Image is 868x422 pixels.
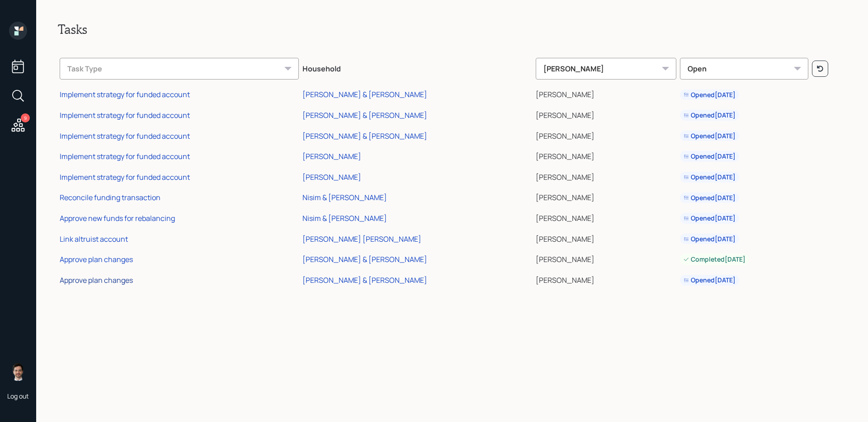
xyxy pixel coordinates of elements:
div: Opened [DATE] [684,214,736,223]
th: Household [301,52,533,83]
div: [PERSON_NAME] & [PERSON_NAME] [302,254,427,264]
td: [PERSON_NAME] [534,165,678,186]
div: Approve plan changes [60,275,133,285]
td: [PERSON_NAME] [534,145,678,165]
td: [PERSON_NAME] [534,268,678,289]
div: Opened [DATE] [684,131,736,141]
div: [PERSON_NAME] [PERSON_NAME] [302,234,421,244]
div: Implement strategy for funded account [60,172,190,182]
div: Approve new funds for rebalancing [60,213,175,223]
div: Implement strategy for funded account [60,131,190,141]
div: Implement strategy for funded account [60,151,190,161]
div: Opened [DATE] [684,276,736,285]
div: Approve plan changes [60,254,133,264]
div: [PERSON_NAME] [302,151,361,161]
div: [PERSON_NAME] & [PERSON_NAME] [302,110,427,120]
div: 9 [21,113,30,122]
div: Implement strategy for funded account [60,110,190,120]
td: [PERSON_NAME] [534,103,678,124]
div: Nisim & [PERSON_NAME] [302,192,387,202]
td: [PERSON_NAME] [534,186,678,207]
div: Link altruist account [60,234,128,244]
div: Opened [DATE] [684,152,736,161]
div: [PERSON_NAME] & [PERSON_NAME] [302,131,427,141]
div: Implement strategy for funded account [60,89,190,99]
div: [PERSON_NAME] & [PERSON_NAME] [302,89,427,99]
div: Reconcile funding transaction [60,192,160,202]
img: jonah-coleman-headshot.png [9,363,27,381]
h2: Tasks [58,22,846,37]
div: [PERSON_NAME] [302,172,361,182]
td: [PERSON_NAME] [534,206,678,227]
div: Opened [DATE] [684,111,736,120]
td: [PERSON_NAME] [534,227,678,248]
div: Opened [DATE] [684,173,736,182]
div: Opened [DATE] [684,193,736,202]
td: [PERSON_NAME] [534,83,678,104]
div: Task Type [60,58,299,80]
div: [PERSON_NAME] & [PERSON_NAME] [302,275,427,285]
div: Opened [DATE] [684,90,736,99]
div: Log out [7,392,29,400]
div: Open [680,58,808,80]
td: [PERSON_NAME] [534,124,678,145]
div: [PERSON_NAME] [536,58,676,80]
div: Opened [DATE] [684,234,736,244]
div: Nisim & [PERSON_NAME] [302,213,387,223]
td: [PERSON_NAME] [534,248,678,268]
div: Completed [DATE] [684,255,745,264]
